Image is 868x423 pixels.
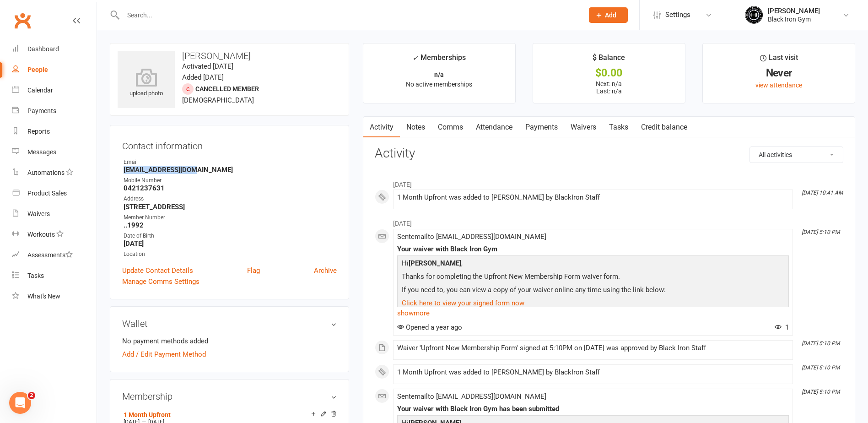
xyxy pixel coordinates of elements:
div: Workouts [27,231,55,238]
i: [DATE] 5:10 PM [802,364,840,371]
div: Email [124,158,337,167]
a: Comms [431,117,469,138]
div: upload photo [118,68,175,98]
strong: [PERSON_NAME] [409,259,461,267]
i: [DATE] 5:10 PM [802,229,840,235]
div: Your waiver with Black Iron Gym [397,245,789,253]
div: Reports [27,128,50,135]
div: 1 Month Upfront was added to [PERSON_NAME] by BlackIron Staff [397,194,789,201]
span: [DEMOGRAPHIC_DATA] [182,96,254,104]
span: 2 [28,392,35,399]
a: Waivers [564,117,603,138]
button: Add [589,7,628,23]
h3: Wallet [122,319,337,329]
a: Flag [247,265,260,276]
div: $ Balance [593,52,625,68]
p: Thanks for completing the Upfront New Membership Form waiver form. [399,271,787,284]
h3: Activity [375,146,843,161]
div: $0.00 [541,68,677,78]
strong: 0421237631 [124,184,337,192]
a: Automations [12,163,97,183]
div: Tasks [27,272,44,279]
div: What's New [27,293,60,300]
div: Your waiver with Black Iron Gym has been submitted [397,405,789,413]
a: Clubworx [11,9,34,32]
div: Waivers [27,210,50,217]
div: Product Sales [27,190,67,197]
i: [DATE] 10:41 AM [802,190,843,196]
div: Payments [27,107,56,114]
a: Product Sales [12,183,97,204]
p: Next: n/a Last: n/a [541,80,677,95]
a: Update Contact Details [122,265,193,276]
div: Never [711,68,846,78]
strong: n/a [434,71,444,78]
li: No payment methods added [122,336,337,347]
p: Hi , [399,258,787,271]
span: Sent email to [EMAIL_ADDRESS][DOMAIN_NAME] [397,233,546,241]
a: Assessments [12,245,97,266]
a: Manage Comms Settings [122,276,199,287]
span: No active memberships [406,81,472,88]
div: People [27,66,48,73]
div: Assessments [27,251,73,259]
a: Notes [400,117,431,138]
a: Messages [12,142,97,163]
span: Opened a year ago [397,323,462,331]
a: 1 Month Upfront [124,411,171,418]
div: [PERSON_NAME] [768,7,820,15]
h3: Contact information [122,137,337,151]
i: [DATE] 5:10 PM [802,389,840,395]
div: Mobile Number [124,176,337,185]
img: thumb_image1623296242.png [745,6,763,24]
h3: [PERSON_NAME] [118,51,341,61]
iframe: Intercom live chat [9,392,31,414]
a: Activity [363,117,400,138]
a: Payments [519,117,564,138]
li: [DATE] [375,175,843,190]
strong: [EMAIL_ADDRESS][DOMAIN_NAME] [124,166,337,174]
span: Settings [665,5,690,25]
div: Last visit [760,52,798,68]
div: Date of Birth [124,232,337,240]
a: Tasks [12,266,97,286]
div: Dashboard [27,45,59,53]
div: 1 Month Upfront was added to [PERSON_NAME] by BlackIron Staff [397,369,789,376]
div: Automations [27,169,65,176]
i: [DATE] 5:10 PM [802,340,840,347]
a: Reports [12,121,97,142]
a: Add / Edit Payment Method [122,349,206,360]
li: [DATE] [375,214,843,228]
i: ✓ [412,54,418,62]
div: Memberships [412,52,466,69]
time: Added [DATE] [182,73,224,81]
a: What's New [12,286,97,307]
p: If you need to, you can view a copy of your waiver online any time using the link below: [399,284,787,298]
div: Location [124,250,337,259]
div: Calendar [27,87,53,94]
div: Messages [27,148,56,156]
a: Dashboard [12,39,97,60]
div: Address [124,195,337,203]
a: Waivers [12,204,97,224]
span: Sent email to [EMAIL_ADDRESS][DOMAIN_NAME] [397,392,546,401]
span: Cancelled member [195,85,259,92]
a: Calendar [12,80,97,101]
a: Archive [314,265,337,276]
div: Waiver 'Upfront New Membership Form' signed at 5:10PM on [DATE] was approved by Black Iron Staff [397,344,789,352]
span: Add [605,11,616,19]
a: Attendance [469,117,519,138]
time: Activated [DATE] [182,62,233,70]
a: show more [397,307,789,320]
strong: [STREET_ADDRESS] [124,203,337,211]
div: Black Iron Gym [768,15,820,23]
h3: Membership [122,391,337,401]
a: Payments [12,101,97,121]
a: People [12,60,97,80]
div: Member Number [124,213,337,222]
a: Workouts [12,224,97,245]
a: Credit balance [635,117,694,138]
a: view attendance [755,81,802,89]
a: Tasks [603,117,635,138]
a: Click here to view your signed form now [402,299,524,307]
